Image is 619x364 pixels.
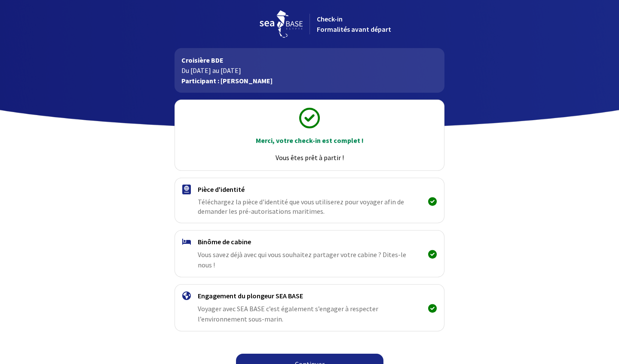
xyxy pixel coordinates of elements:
[198,304,378,323] span: Voyager avec SEA BASE c’est également s’engager à respecter l’environnement sous-marin.
[182,291,191,300] img: engagement.svg
[182,239,191,245] img: binome.svg
[198,291,421,300] h4: Engagement du plongeur SEA BASE
[181,76,437,86] p: Participant : [PERSON_NAME]
[198,185,421,194] h4: Pièce d'identité
[198,197,411,216] span: Téléchargez la pièce d'identité que vous utiliserez pour voyager afin de demander les pré-autoris...
[181,65,437,76] p: Du [DATE] au [DATE]
[183,135,436,146] p: Merci, votre check-in est complet !
[183,152,436,163] p: Vous êtes prêt à partir !
[260,10,303,38] img: logo_seabase.svg
[198,237,421,246] h4: Binôme de cabine
[317,15,391,33] span: Check-in Formalités avant départ
[182,185,191,194] img: passport.svg
[181,55,437,65] p: Croisière BDE
[198,250,406,269] span: Vous savez déjà avec qui vous souhaitez partager votre cabine ? Dites-le nous !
